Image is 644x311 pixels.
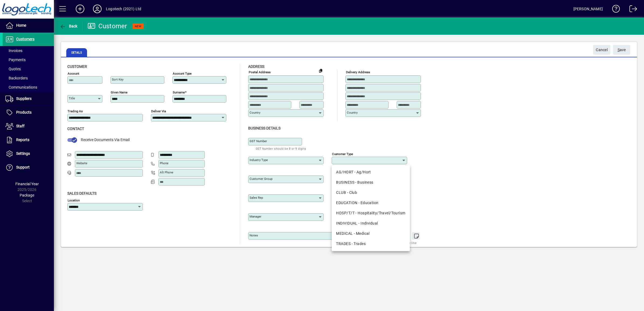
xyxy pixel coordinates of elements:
mat-label: Trading as [68,109,83,113]
mat-label: Sort key [112,78,123,81]
mat-option: TRADES - Trades [332,239,410,249]
span: Receive Documents Via Email [81,138,130,142]
button: Profile [89,4,106,14]
a: Knowledge Base [608,1,620,19]
button: Cancel [593,45,610,55]
span: Quotes [5,67,21,71]
span: Package [20,193,34,197]
mat-label: Country [250,111,260,114]
span: Backorders [5,76,28,80]
span: Address [248,64,264,69]
mat-option: AG/HORT - Ag/Hort [332,167,410,177]
button: Copy to Delivery address [316,66,325,75]
div: HOSP/T/T - Hospitality/Travel/Tourism [336,210,405,216]
a: Payments [3,55,54,64]
mat-option: INDIVIDUAL - Individual [332,218,410,229]
mat-option: CLUB - Club [332,188,410,198]
mat-label: Title [69,96,75,100]
a: Settings [3,147,54,160]
a: Quotes [3,64,54,74]
mat-label: Phone [160,161,168,165]
mat-label: Surname [173,90,185,94]
mat-label: Deliver via [151,109,166,113]
mat-option: HOSP/T/T - Hospitality/Travel/Tourism [332,208,410,218]
span: Communications [5,85,37,89]
mat-label: Given name [111,90,127,94]
span: NEW [135,25,141,28]
span: Suppliers [16,96,32,101]
a: Suppliers [3,92,54,106]
mat-option: EDUCATION - Education [332,198,410,208]
mat-label: Account [68,72,79,75]
span: Products [16,110,32,114]
div: BUSINESS - Business [336,180,405,185]
a: Logout [625,1,637,19]
button: Add [71,4,89,14]
div: CLUB - Club [336,190,405,195]
a: Staff [3,120,54,133]
a: Support [3,161,54,174]
a: Invoices [3,46,54,55]
span: Settings [16,151,30,156]
span: Cancel [596,46,608,54]
mat-label: Notes [250,233,258,237]
mat-option: MEDICAL - Medical [332,229,410,239]
a: Home [3,19,54,32]
span: Details [66,48,87,57]
span: Business details [248,126,281,130]
div: Customer [88,22,127,30]
span: Home [16,23,26,27]
mat-option: BUSINESS - Business [332,177,410,188]
span: Payments [5,58,26,62]
div: Logotech (2021) Ltd [106,5,141,13]
div: AG/HORT - Ag/Hort [336,169,405,175]
a: Reports [3,133,54,147]
span: Contact [67,127,84,131]
mat-label: Manager [250,215,261,218]
a: Products [3,106,54,119]
button: Back [58,21,79,31]
div: [PERSON_NAME] [573,5,603,13]
mat-label: Customer type [332,152,353,156]
mat-label: Website [76,161,87,165]
div: EDUCATION - Education [336,200,405,206]
span: Financial Year [15,182,39,186]
button: Save [613,45,630,55]
span: Support [16,165,30,169]
mat-label: Sales rep [250,196,263,200]
span: Staff [16,124,25,128]
span: Customer [67,64,87,69]
span: Reports [16,138,29,142]
span: Sales defaults [67,191,96,195]
mat-label: Alt Phone [160,170,173,174]
mat-hint: GST Number should be 8 or 9 digits [256,145,306,152]
div: TRADES - Trades [336,241,405,247]
a: Backorders [3,74,54,83]
mat-label: Account Type [173,72,192,75]
mat-label: Industry type [250,158,268,162]
span: Invoices [5,48,22,53]
a: Communications [3,83,54,92]
span: S [618,48,620,52]
mat-label: Country [347,111,358,114]
app-page-header-button: Back [54,21,84,31]
div: MEDICAL - Medical [336,231,405,236]
mat-label: GST Number [250,139,267,143]
mat-label: Location [68,198,80,202]
div: INDIVIDUAL - Individual [336,221,405,226]
mat-label: Customer group [250,177,272,181]
span: Customers [16,37,34,41]
span: ave [618,46,626,54]
span: Back [60,24,78,28]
